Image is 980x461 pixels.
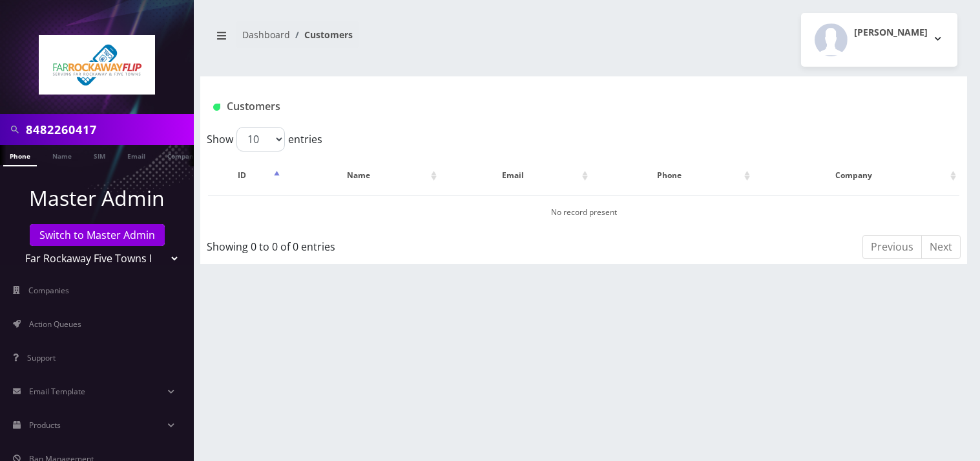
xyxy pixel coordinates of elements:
th: Company: activate to sort column ascending [755,157,959,194]
li: Customers [290,28,353,41]
span: Products [29,420,61,431]
a: Previous [862,235,922,259]
a: Switch to Master Admin [30,224,165,246]
th: Name: activate to sort column ascending [284,157,441,194]
h2: [PERSON_NAME] [854,27,928,38]
a: Next [921,235,961,259]
label: Show entries [207,127,322,152]
nav: breadcrumb [210,21,574,58]
th: ID: activate to sort column descending [208,157,283,194]
a: Name [46,145,78,165]
th: Email: activate to sort column ascending [441,157,591,194]
h1: Customers [213,100,828,113]
span: Email Template [29,386,85,397]
td: No record present [208,196,959,229]
img: Far Rockaway Five Towns Flip [39,35,155,95]
span: Action Queues [29,319,81,330]
a: SIM [87,145,112,165]
th: Phone: activate to sort column ascending [592,157,753,194]
div: Showing 0 to 0 of 0 entries [207,234,511,254]
button: [PERSON_NAME] [801,13,957,67]
a: Company [161,145,204,165]
input: Search in Company [26,117,191,142]
span: Companies [28,285,69,296]
select: Showentries [236,127,285,152]
a: Dashboard [242,28,290,41]
a: Phone [3,145,37,166]
a: Email [121,145,152,165]
span: Support [27,352,56,363]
